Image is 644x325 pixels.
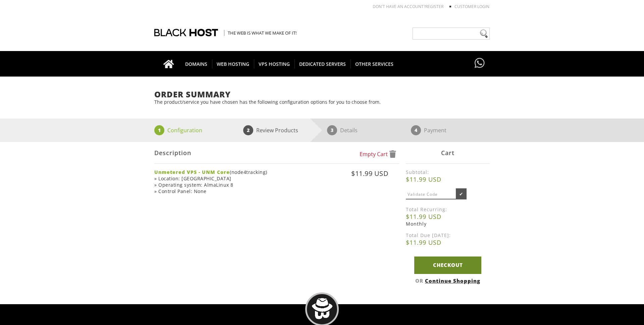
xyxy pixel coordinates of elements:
span: DOMAINS [180,59,212,68]
a: DEDICATED SERVERS [294,51,351,77]
p: Review Products [256,125,298,135]
li: Don't have an account? [363,4,443,9]
span: 3 [327,125,337,135]
div: $11.99 USD [290,169,388,192]
span: WEB HOSTING [212,59,254,68]
input: Validate Code [406,190,456,199]
a: Empty Cart [360,150,396,158]
h1: Order Summary [154,90,490,99]
b: $11.99 USD [406,213,490,221]
a: VPS HOSTING [254,51,295,77]
p: Details [340,125,358,135]
div: (node4tracking) » Location: [GEOGRAPHIC_DATA] » Operating system: AlmaLinux 8 » Control Panel: None [154,169,289,194]
a: DOMAINS [180,51,212,77]
a: Customer Login [454,4,489,9]
span: 2 [243,125,253,135]
img: BlackHOST mascont, Blacky. [312,298,333,319]
input: Need help? [413,28,490,40]
label: Total Recurring: [406,206,490,213]
a: Continue Shopping [425,277,480,284]
span: VPS HOSTING [254,59,295,68]
a: Go to homepage [157,51,181,77]
strong: Unmetered VPS - UNM Core [154,169,230,175]
p: Payment [424,125,446,135]
span: The Web is what we make of it! [224,30,297,36]
span: DEDICATED SERVERS [294,59,351,68]
span: Monthly [406,221,427,227]
div: Description [154,142,399,164]
span: OTHER SERVICES [351,59,398,68]
a: Checkout [414,257,481,274]
a: WEB HOSTING [212,51,254,77]
span: 4 [411,125,421,135]
p: The product/service you have chosen has the following configuration options for you to choose from. [154,99,490,105]
b: $11.99 USD [406,175,490,183]
span: 1 [154,125,164,135]
b: $11.99 USD [406,238,490,246]
div: OR [406,277,490,284]
label: Subtotal: [406,169,490,175]
a: OTHER SERVICES [351,51,398,77]
a: Have questions? [473,51,486,76]
div: Cart [406,142,490,164]
label: Total Due [DATE]: [406,232,490,238]
p: Configuration [167,125,202,135]
input: ✔ [456,188,467,199]
a: REGISTER [425,4,443,9]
